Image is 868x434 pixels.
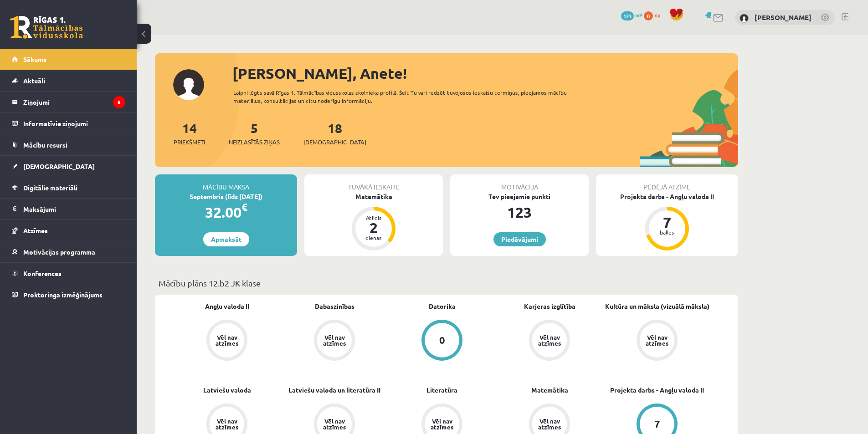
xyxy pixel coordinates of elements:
[496,320,603,363] a: Vēl nav atzīmes
[173,320,281,363] a: Vēl nav atzīmes
[303,120,366,147] a: 18[DEMOGRAPHIC_DATA]
[174,120,205,147] a: 14Priekšmeti
[205,301,249,311] a: Angļu valoda II
[596,174,738,192] div: Pēdējā atzīme
[644,11,653,20] span: 0
[12,113,125,134] a: Informatīvie ziņojumi
[596,192,738,201] div: Projekta darbs - Angļu valoda II
[233,88,583,105] div: Laipni lūgts savā Rīgas 1. Tālmācības vidusskolas skolnieka profilā. Šeit Tu vari redzēt tuvojošo...
[12,177,125,198] a: Digitālie materiāli
[23,226,48,235] span: Atzīmes
[644,334,670,346] div: Vēl nav atzīmes
[23,141,67,149] span: Mācību resursi
[155,174,297,192] div: Mācību maksa
[429,418,455,430] div: Vēl nav atzīmes
[23,162,95,170] span: [DEMOGRAPHIC_DATA]
[203,232,249,246] a: Apmaksāt
[304,174,443,192] div: Tuvākā ieskaite
[537,418,562,430] div: Vēl nav atzīmes
[303,138,366,147] span: [DEMOGRAPHIC_DATA]
[654,11,660,19] span: xp
[232,62,738,84] div: [PERSON_NAME], Anete!
[531,385,568,395] a: Matemātika
[621,11,634,20] span: 123
[653,215,681,230] div: 7
[23,248,95,256] span: Motivācijas programma
[12,134,125,155] a: Mācību resursi
[360,220,387,235] div: 2
[12,263,125,284] a: Konferences
[388,320,496,363] a: 0
[605,301,709,311] a: Kultūra un māksla (vizuālā māksla)
[281,320,388,363] a: Vēl nav atzīmes
[23,199,125,220] legend: Maksājumi
[214,418,240,430] div: Vēl nav atzīmes
[23,92,125,112] legend: Ziņojumi
[304,192,443,252] a: Matemātika Atlicis 2 dienas
[610,385,704,395] a: Projekta darbs - Angļu valoda II
[241,200,247,214] span: €
[493,232,546,246] a: Piedāvājumi
[23,291,103,299] span: Proktoringa izmēģinājums
[23,269,62,277] span: Konferences
[155,192,297,201] div: Septembris (līdz [DATE])
[229,120,280,147] a: 5Neizlasītās ziņas
[113,96,125,108] i: 5
[12,156,125,177] a: [DEMOGRAPHIC_DATA]
[755,13,812,22] a: [PERSON_NAME]
[23,113,125,134] legend: Informatīvie ziņojumi
[10,16,83,39] a: Rīgas 1. Tālmācības vidusskola
[229,138,280,147] span: Neizlasītās ziņas
[450,192,589,201] div: Tev pieejamie punkti
[304,192,443,201] div: Matemātika
[159,277,734,289] p: Mācību plāns 12.b2 JK klase
[23,77,45,85] span: Aktuāli
[450,201,589,223] div: 123
[322,418,347,430] div: Vēl nav atzīmes
[450,174,589,192] div: Motivācija
[621,11,642,19] a: 123 mP
[315,301,354,311] a: Dabaszinības
[360,235,387,240] div: dienas
[12,92,125,112] a: Ziņojumi5
[12,284,125,305] a: Proktoringa izmēģinājums
[174,138,205,147] span: Priekšmeti
[12,220,125,241] a: Atzīmes
[635,11,642,19] span: mP
[23,55,46,63] span: Sākums
[155,201,297,223] div: 32.00
[12,70,125,91] a: Aktuāli
[203,385,251,395] a: Latviešu valoda
[653,230,681,235] div: balles
[644,11,665,19] a: 0 xp
[360,215,387,220] div: Atlicis
[12,49,125,70] a: Sākums
[439,335,445,345] div: 0
[429,301,456,311] a: Datorika
[288,385,380,395] a: Latviešu valoda un literatūra II
[537,334,562,346] div: Vēl nav atzīmes
[214,334,240,346] div: Vēl nav atzīmes
[596,192,738,252] a: Projekta darbs - Angļu valoda II 7 balles
[12,241,125,262] a: Motivācijas programma
[740,14,749,23] img: Anete Kamaldiņa
[603,320,711,363] a: Vēl nav atzīmes
[524,301,575,311] a: Karjeras izglītība
[23,184,77,192] span: Digitālie materiāli
[426,385,457,395] a: Literatūra
[322,334,347,346] div: Vēl nav atzīmes
[654,419,660,429] div: 7
[12,199,125,220] a: Maksājumi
